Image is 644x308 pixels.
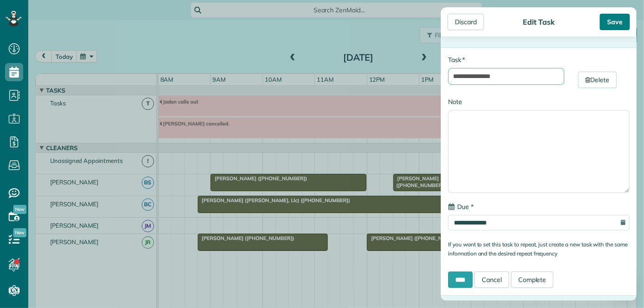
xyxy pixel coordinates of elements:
div: Edit Task [520,17,557,26]
label: Due [448,202,474,211]
label: Note [448,97,462,106]
div: Save [600,14,630,30]
label: Task [448,55,465,64]
a: Cancel [474,271,509,288]
a: Complete [511,271,554,288]
div: Discard [448,14,484,30]
a: Delete [578,72,617,88]
small: If you want to set this task to repeat, just create a new task with the same information and the ... [448,241,628,257]
span: New [13,205,26,214]
span: New [13,228,26,237]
